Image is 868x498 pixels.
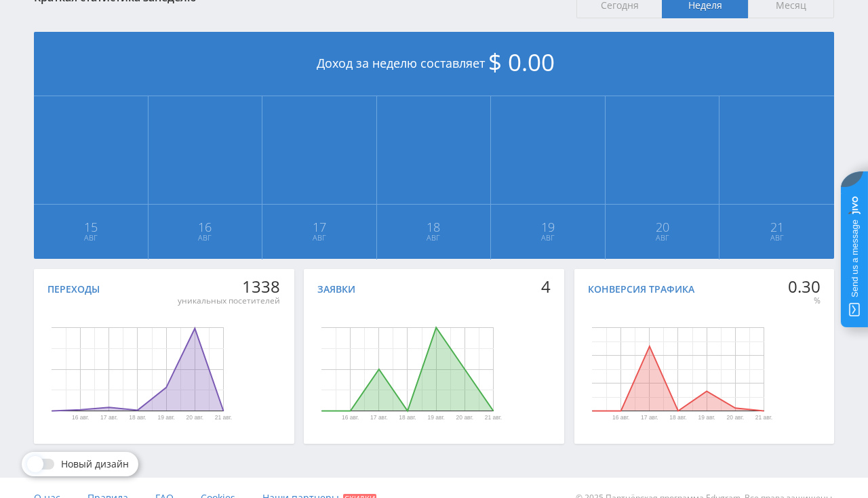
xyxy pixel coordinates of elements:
span: Авг [492,232,604,243]
text: 20 авг. [456,415,473,421]
div: Доход за неделю составляет [34,32,834,96]
text: 17 авг. [370,415,387,421]
div: 4 [541,277,551,296]
text: 21 авг. [215,415,232,421]
span: 20 [606,222,719,232]
svg: Диаграмма. [547,302,808,437]
text: 17 авг. [641,415,658,421]
span: Новый дизайн [61,459,129,470]
text: 19 авг. [157,415,174,421]
span: 19 [492,222,604,232]
text: 20 авг. [726,415,743,421]
svg: Диаграмма. [277,302,538,437]
span: $ 0.00 [488,46,555,78]
span: 16 [149,222,262,232]
text: 19 авг. [428,415,445,421]
text: 18 авг. [129,415,146,421]
div: % [788,295,821,306]
span: Авг [35,232,147,243]
span: Авг [149,232,262,243]
span: Авг [720,232,833,243]
span: Авг [263,232,376,243]
span: 15 [35,222,147,232]
text: 16 авг. [72,415,89,421]
span: Авг [378,232,490,243]
div: 0.30 [788,277,821,296]
div: Конверсия трафика [588,284,694,295]
span: 17 [263,222,376,232]
text: 16 авг. [342,415,359,421]
text: 18 авг. [399,415,416,421]
text: 19 авг. [698,415,715,421]
div: Переходы [47,284,100,295]
span: 18 [378,222,490,232]
text: 21 авг. [485,415,502,421]
div: уникальных посетителей [178,295,280,306]
text: 20 авг. [186,415,203,421]
text: 17 авг. [100,415,117,421]
div: Заявки [317,284,355,295]
span: Авг [606,232,719,243]
svg: Диаграмма. [7,302,268,437]
text: 16 авг. [612,415,629,421]
span: 21 [720,222,833,232]
text: 18 авг. [669,415,686,421]
text: 21 авг. [755,415,772,421]
div: 1338 [178,277,280,296]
